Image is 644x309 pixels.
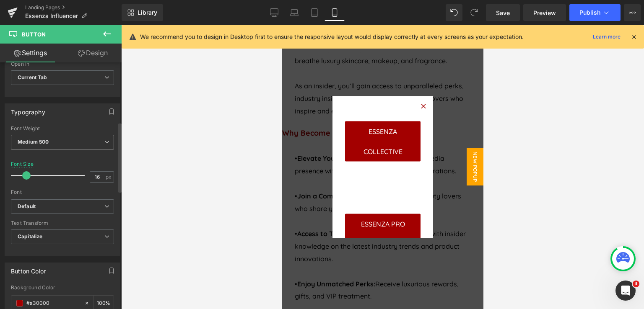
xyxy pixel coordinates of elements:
a: Preview [523,4,566,21]
span: px [106,174,113,180]
span: New Popup [184,123,201,160]
a: Laptop [284,4,304,21]
b: Medium 500 [18,139,49,145]
div: Font [11,189,114,195]
a: New Library [122,4,163,21]
i: Default [18,203,36,210]
button: More [624,4,641,21]
div: Button Color [11,263,46,275]
a: Landing Pages [25,4,122,11]
span: Preview [533,8,556,17]
a: Learn more [589,32,624,42]
button: Publish [569,4,621,21]
span: 3 [633,281,639,287]
div: Background Color [11,285,114,291]
span: ESSENZA PRO CIRCLE [75,189,126,229]
a: Mobile [325,4,345,21]
b: Current Tab [18,74,47,80]
a: Design [62,44,123,62]
p: We recommend you to design in Desktop first to ensure the responsive layout would display correct... [140,32,524,41]
span: Library [138,9,157,16]
div: Text Transform [11,220,114,226]
div: Font Weight [11,126,114,131]
div: Open in [11,61,114,67]
button: Undo [446,4,462,21]
span: Save [496,8,510,17]
div: Font Size [11,161,34,167]
span: Publish [579,9,600,16]
b: Capitalize [18,233,42,239]
a: Tablet [304,4,325,21]
span: Button [22,31,46,38]
iframe: Intercom live chat [615,281,636,301]
span: ESSENZA COLLECTIVE [75,96,126,136]
button: Redo [466,4,483,21]
input: Color [26,299,80,308]
a: ESSENZA COLLECTIVE [63,96,138,136]
span: Essenza Influencer [25,13,78,19]
div: Typography [11,104,45,116]
a: Desktop [264,4,284,21]
a: ESSENZA PRO CIRCLE [63,189,138,229]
